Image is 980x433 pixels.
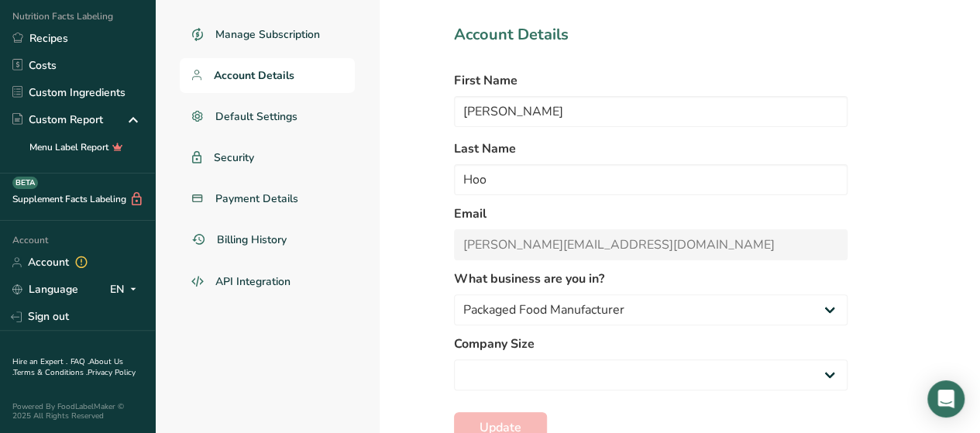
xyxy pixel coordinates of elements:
[215,273,291,290] span: API Integration
[13,367,88,378] a: Terms & Conditions .
[217,232,287,248] span: Billing History
[180,140,355,175] a: Security
[454,270,848,288] label: What business are you in?
[215,108,297,125] span: Default Settings
[180,222,355,257] a: Billing History
[110,280,143,299] div: EN
[180,99,355,134] a: Default Settings
[214,67,294,84] span: Account Details
[12,356,123,378] a: About Us .
[215,26,320,43] span: Manage Subscription
[12,112,103,128] div: Custom Report
[454,335,848,353] label: Company Size
[180,17,355,52] a: Manage Subscription
[214,149,254,166] span: Security
[927,380,965,418] div: Open Intercom Messenger
[454,139,848,158] label: Last Name
[454,71,848,90] label: First Name
[12,356,67,367] a: Hire an Expert .
[70,356,89,367] a: FAQ .
[454,23,848,46] h1: Account Details
[180,181,355,216] a: Payment Details
[180,263,355,301] a: API Integration
[215,191,298,207] span: Payment Details
[180,58,355,93] a: Account Details
[454,204,848,223] label: Email
[12,177,38,189] div: BETA
[88,367,136,378] a: Privacy Policy
[12,276,78,303] a: Language
[12,402,143,421] div: Powered By FoodLabelMaker © 2025 All Rights Reserved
